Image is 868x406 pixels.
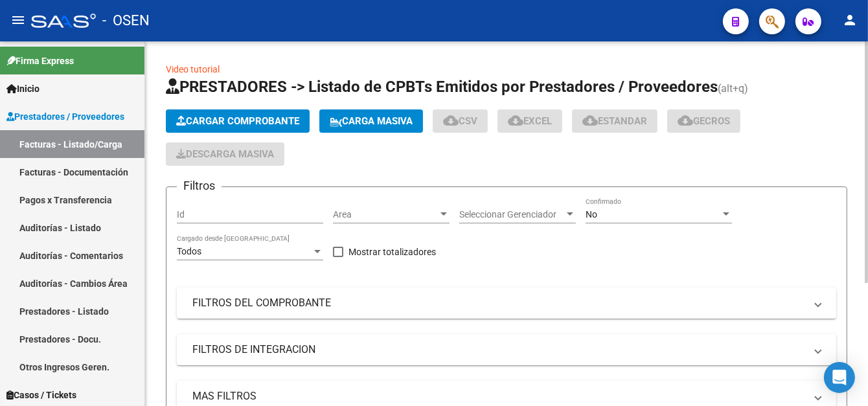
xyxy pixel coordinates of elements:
[459,209,564,220] span: Seleccionar Gerenciador
[582,115,647,127] span: Estandar
[443,115,477,127] span: CSV
[166,78,718,96] span: PRESTADORES -> Listado de CPBTs Emitidos por Prestadores / Proveedores
[842,12,858,28] mat-icon: person
[348,244,436,260] span: Mostrar totalizadores
[166,142,284,166] button: Descarga Masiva
[497,109,562,133] button: EXCEL
[177,246,201,256] span: Todos
[176,115,299,127] span: Cargar Comprobante
[192,389,805,403] mat-panel-title: MAS FILTROS
[582,113,598,128] mat-icon: cloud_download
[333,209,438,220] span: Area
[572,109,657,133] button: Estandar
[6,109,124,124] span: Prestadores / Proveedores
[166,109,310,133] button: Cargar Comprobante
[443,113,459,128] mat-icon: cloud_download
[192,343,805,357] mat-panel-title: FILTROS DE INTEGRACION
[433,109,488,133] button: CSV
[6,54,74,68] span: Firma Express
[586,209,597,220] span: No
[824,362,855,393] div: Open Intercom Messenger
[508,115,552,127] span: EXCEL
[6,82,40,96] span: Inicio
[10,12,26,28] mat-icon: menu
[176,148,274,160] span: Descarga Masiva
[177,334,836,365] mat-expansion-panel-header: FILTROS DE INTEGRACION
[166,64,220,74] a: Video tutorial
[678,115,730,127] span: Gecros
[177,288,836,319] mat-expansion-panel-header: FILTROS DEL COMPROBANTE
[102,6,150,35] span: - OSEN
[6,388,76,402] span: Casos / Tickets
[678,113,693,128] mat-icon: cloud_download
[177,177,222,195] h3: Filtros
[508,113,523,128] mat-icon: cloud_download
[667,109,740,133] button: Gecros
[330,115,413,127] span: Carga Masiva
[192,296,805,310] mat-panel-title: FILTROS DEL COMPROBANTE
[319,109,423,133] button: Carga Masiva
[166,142,284,166] app-download-masive: Descarga masiva de comprobantes (adjuntos)
[718,82,748,95] span: (alt+q)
